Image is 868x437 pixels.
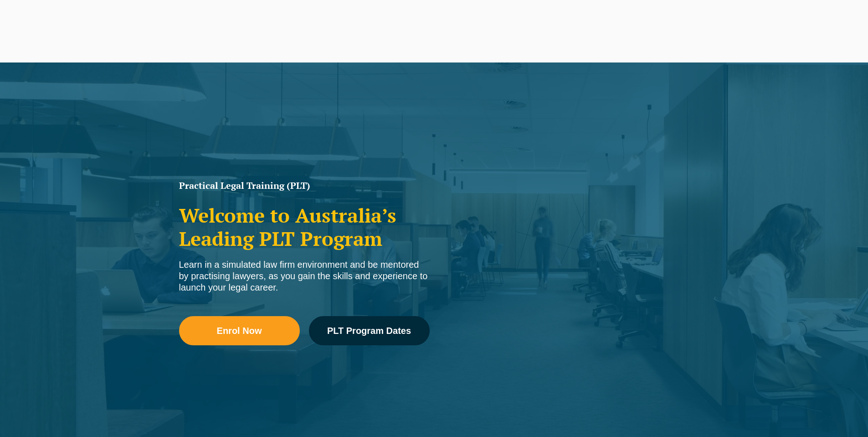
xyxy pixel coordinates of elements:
[327,326,411,335] span: PLT Program Dates
[179,316,300,345] a: Enrol Now
[309,316,430,345] a: PLT Program Dates
[179,204,430,250] h2: Welcome to Australia’s Leading PLT Program
[217,326,262,335] span: Enrol Now
[179,259,430,293] div: Learn in a simulated law firm environment and be mentored by practising lawyers, as you gain the ...
[179,181,430,190] h1: Practical Legal Training (PLT)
